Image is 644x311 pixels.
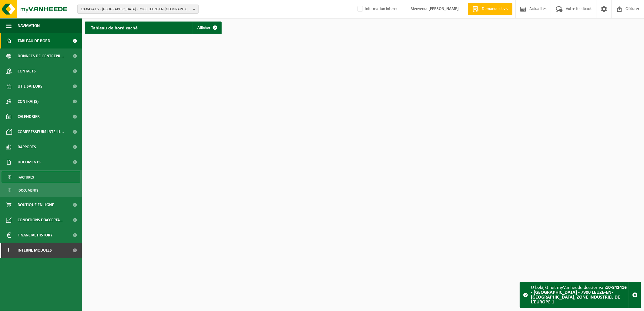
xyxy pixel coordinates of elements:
span: Documents [18,155,41,170]
span: Utilisateurs [18,79,42,94]
button: 10-842416 - [GEOGRAPHIC_DATA] - 7900 LEUZE-EN-[GEOGRAPHIC_DATA], ZONE INDUSTRIEL DE L’EUROPE 1 [77,5,199,14]
span: Afficher [197,26,210,30]
span: Demande devis [480,6,509,12]
span: Conditions d'accepta... [18,212,63,228]
span: Tableau de bord [18,33,50,48]
a: Documents [2,184,80,196]
span: Calendrier [18,109,40,124]
label: Information interne [356,5,398,14]
span: Documents [18,185,39,196]
span: I [6,243,12,258]
span: Compresseurs intelli... [18,124,64,139]
a: Afficher [193,22,221,34]
span: Rapports [18,139,36,155]
span: Interne modules [18,243,52,258]
a: Factures [2,171,80,183]
span: 10-842416 - [GEOGRAPHIC_DATA] - 7900 LEUZE-EN-[GEOGRAPHIC_DATA], ZONE INDUSTRIEL DE L’EUROPE 1 [81,5,190,14]
span: Contacts [18,64,36,79]
a: Demande devis [468,3,512,15]
span: Boutique en ligne [18,197,54,212]
span: Contrat(s) [18,94,39,109]
span: Factures [18,172,34,183]
h2: Tableau de bord caché [85,22,144,33]
span: Financial History [18,228,52,243]
span: Données de l'entrepr... [18,48,64,64]
div: U bekijkt het myVanheede dossier van [531,282,629,308]
strong: 10-842416 - [GEOGRAPHIC_DATA] - 7900 LEUZE-EN-[GEOGRAPHIC_DATA], ZONE INDUSTRIEL DE L’EUROPE 1 [531,285,627,305]
strong: [PERSON_NAME] [428,7,459,11]
span: Navigation [18,18,40,33]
